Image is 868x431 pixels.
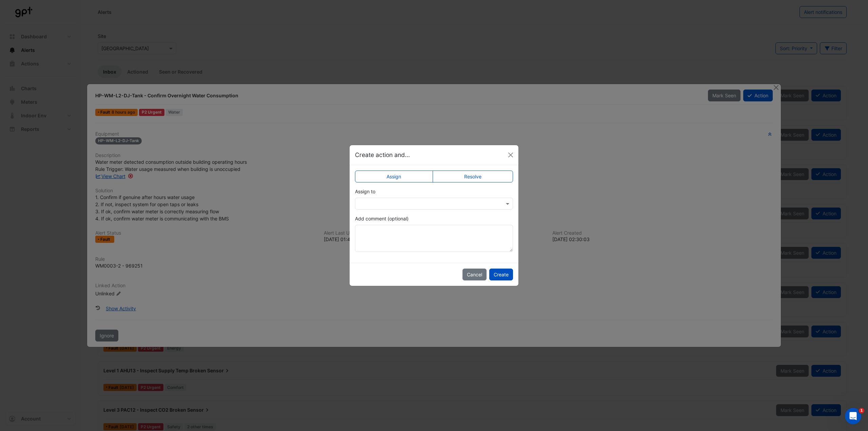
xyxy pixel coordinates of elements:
button: Cancel [462,269,487,280]
iframe: Intercom live chat [845,408,861,424]
label: Add comment (optional) [355,215,409,222]
label: Resolve [433,171,513,182]
span: 1 [859,408,864,413]
label: Assign to [355,188,375,195]
button: Close [506,150,516,160]
label: Assign [355,171,433,182]
h5: Create action and... [355,151,410,159]
button: Create [489,269,513,280]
